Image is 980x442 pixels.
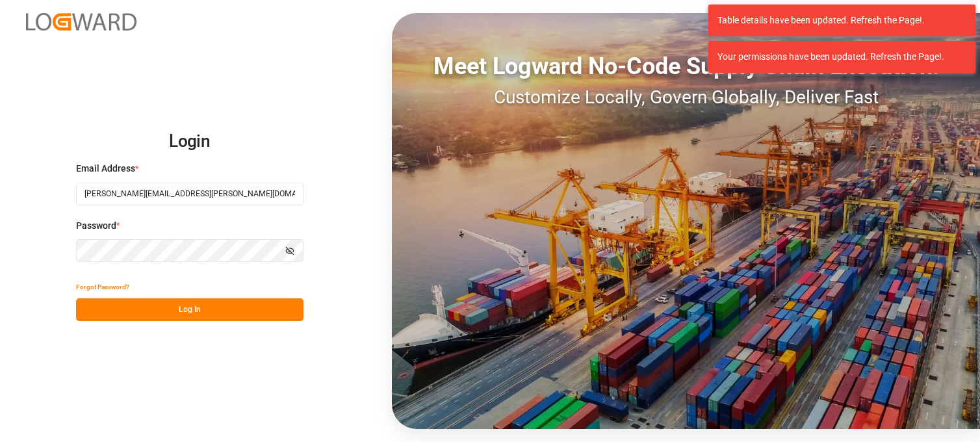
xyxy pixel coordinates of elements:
div: Table details have been updated. Refresh the Page!. [717,14,957,27]
div: Meet Logward No-Code Supply Chain Execution: [392,49,980,84]
span: Password [76,219,116,233]
button: Forgot Password? [76,276,129,298]
input: Enter your email [76,183,303,205]
div: Your permissions have been updated. Refresh the Page!. [717,50,957,64]
h2: Login [76,121,303,162]
button: Log In [76,298,303,321]
img: Logward_new_orange.png [26,13,136,31]
span: Email Address [76,162,135,175]
div: Customize Locally, Govern Globally, Deliver Fast [392,84,980,111]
